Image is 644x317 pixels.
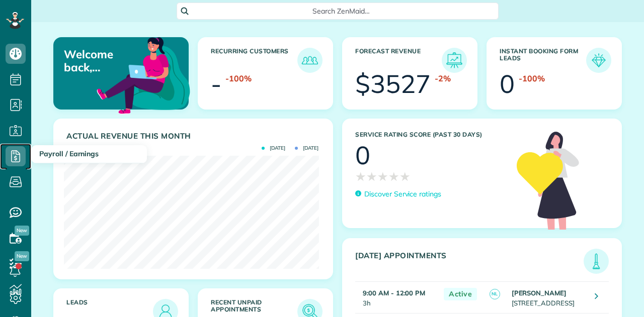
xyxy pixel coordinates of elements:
[355,131,507,138] h3: Service Rating score (past 30 days)
[519,73,545,84] div: -100%
[15,251,29,261] span: New
[500,71,515,96] div: 0
[225,73,252,84] div: -100%
[295,146,318,151] span: [DATE]
[355,282,439,313] td: 3h
[490,289,500,299] span: NL
[66,132,323,141] h3: Actual Revenue this month
[589,50,609,70] img: icon_form_leads-04211a6a04a5b2264e4ee56bc0799ec3eb69b7e499cbb523a139df1d13a81ae0.png
[355,71,431,96] div: $3527
[355,48,442,73] h3: Forecast Revenue
[211,48,297,73] h3: Recurring Customers
[262,146,285,151] span: [DATE]
[364,189,441,199] p: Discover Service ratings
[355,143,370,168] div: 0
[435,73,451,84] div: -2%
[355,168,366,185] span: ★
[355,189,441,199] a: Discover Service ratings
[377,168,388,185] span: ★
[39,149,99,158] span: Payroll / Earnings
[512,289,567,297] strong: [PERSON_NAME]
[500,48,586,73] h3: Instant Booking Form Leads
[586,251,606,271] img: icon_todays_appointments-901f7ab196bb0bea1936b74009e4eb5ffbc2d2711fa7634e0d609ed5ef32b18b.png
[355,251,584,274] h3: [DATE] Appointments
[399,168,411,185] span: ★
[444,50,464,70] img: icon_forecast_revenue-8c13a41c7ed35a8dcfafea3cbb826a0462acb37728057bba2d056411b612bbbe.png
[211,71,221,96] div: -
[444,288,477,300] span: Active
[366,168,377,185] span: ★
[300,50,320,70] img: icon_recurring_customers-cf858462ba22bcd05b5a5880d41d6543d210077de5bb9ebc9590e49fd87d84ed.png
[388,168,399,185] span: ★
[363,289,425,297] strong: 9:00 AM - 12:00 PM
[509,282,587,313] td: [STREET_ADDRESS]
[95,26,192,123] img: dashboard_welcome-42a62b7d889689a78055ac9021e634bf52bae3f8056760290aed330b23ab8690.png
[15,226,29,236] span: New
[64,48,144,74] p: Welcome back, [PERSON_NAME]!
